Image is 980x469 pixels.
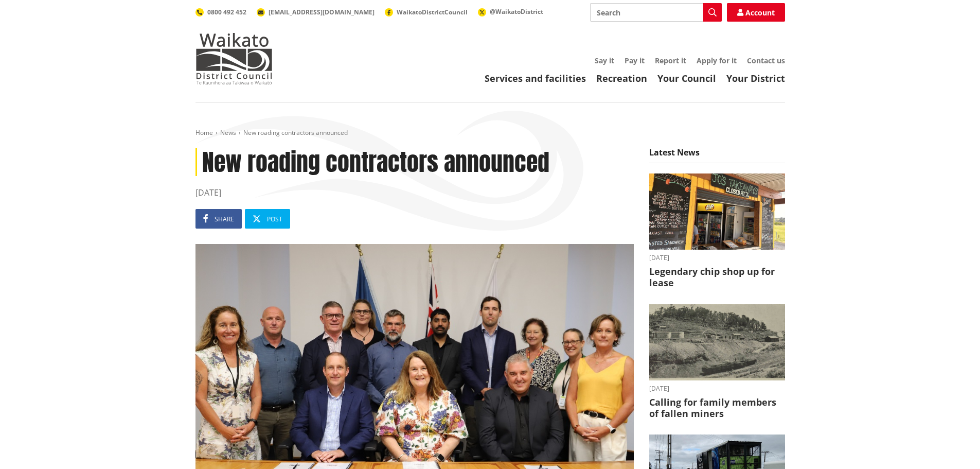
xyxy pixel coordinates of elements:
a: Contact us [747,56,785,65]
time: [DATE] [649,255,785,261]
a: Your Council [657,72,716,84]
a: Account [727,3,785,22]
span: Post [267,215,282,223]
nav: breadcrumb [195,129,785,137]
span: Share [215,215,234,223]
a: WaikatoDistrictCouncil [385,8,468,16]
a: Pay it [625,56,645,65]
a: Services and facilities [485,72,586,84]
h5: Latest News [649,148,785,163]
span: New roading contractors announced [243,128,348,137]
img: Waikato District Council - Te Kaunihera aa Takiwaa o Waikato [195,33,273,84]
a: Apply for it [697,56,737,65]
a: 0800 492 452 [195,8,246,16]
img: Glen Afton Mine 1939 [649,304,785,381]
a: Share [195,209,242,229]
time: [DATE] [649,386,785,392]
span: WaikatoDistrictCouncil [397,8,468,16]
span: [EMAIL_ADDRESS][DOMAIN_NAME] [269,8,375,16]
a: A black-and-white historic photograph shows a hillside with trees, small buildings, and cylindric... [649,304,785,420]
span: 0800 492 452 [207,8,246,16]
a: Home [195,128,213,137]
h1: New roading contractors announced [195,148,634,176]
input: Search input [590,3,722,22]
a: Post [245,209,290,229]
a: Recreation [596,72,647,84]
a: Report it [655,56,686,65]
h3: Calling for family members of fallen miners [649,397,785,419]
img: Jo's takeaways, Papahua Reserve, Raglan [649,173,785,250]
a: News [220,128,236,137]
a: [EMAIL_ADDRESS][DOMAIN_NAME] [257,8,375,16]
a: Your District [726,72,785,84]
h3: Legendary chip shop up for lease [649,266,785,288]
span: @WaikatoDistrict [490,7,543,16]
a: @WaikatoDistrict [478,7,543,16]
a: Say it [595,56,614,65]
a: Outdoor takeaway stand with chalkboard menus listing various foods, like burgers and chips. A fri... [649,173,785,289]
time: [DATE] [195,186,634,199]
